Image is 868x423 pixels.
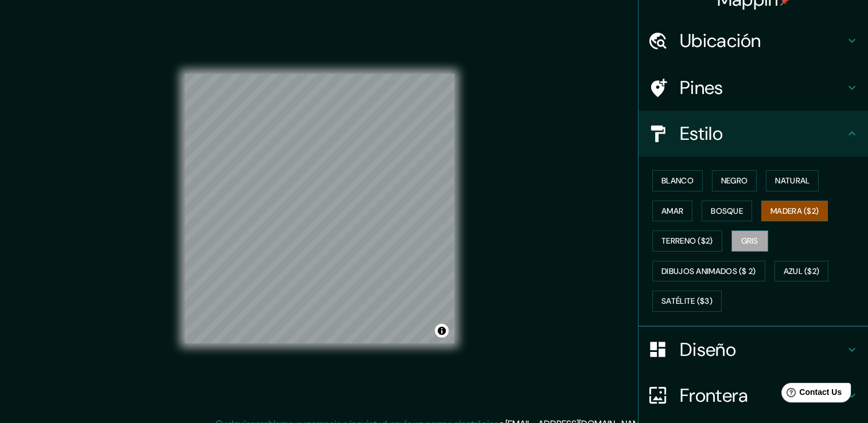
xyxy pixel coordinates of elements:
font: Madera ($2) [770,204,819,218]
div: Diseño [639,327,868,373]
div: Estilo [639,111,868,156]
h4: Pines [680,76,845,99]
font: Amar [661,204,683,218]
font: Natural [775,174,809,188]
button: Blanco [652,170,703,191]
div: Frontera [639,373,868,418]
button: Natural [766,170,819,191]
button: Gris [731,230,768,252]
canvas: Mapa [185,74,454,343]
h4: Estilo [680,122,845,145]
h4: Diseño [680,338,845,361]
font: Negro [721,174,748,188]
font: Gris [741,234,758,248]
button: Alternar atribución [435,324,449,338]
button: Bosque [702,201,752,222]
h4: Ubicación [680,29,845,52]
button: Madera ($2) [761,201,828,222]
div: Ubicación [639,18,868,64]
iframe: Help widget launcher [766,378,855,410]
div: Pines [639,65,868,111]
button: Dibujos animados ($ 2) [652,261,765,282]
button: Amar [652,201,692,222]
button: Terreno ($2) [652,230,722,252]
button: Azul ($2) [774,261,829,282]
font: Blanco [661,174,694,188]
button: Negro [712,170,757,191]
font: Dibujos animados ($ 2) [661,264,756,279]
button: Satélite ($3) [652,291,722,312]
font: Satélite ($3) [661,294,713,308]
h4: Frontera [680,384,845,407]
font: Bosque [711,204,743,218]
font: Azul ($2) [784,264,820,279]
font: Terreno ($2) [661,234,713,248]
